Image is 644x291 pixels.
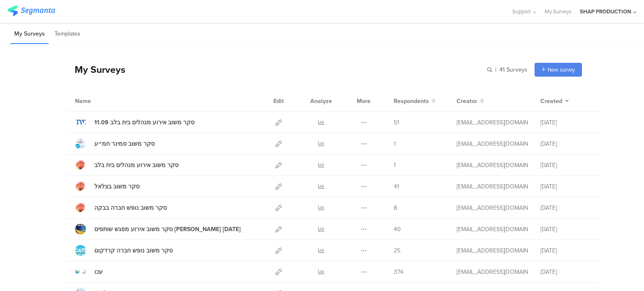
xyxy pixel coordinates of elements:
a: סקר משוב סמינר חמ״ע [75,138,155,149]
div: shapievents@gmail.com [457,161,528,170]
div: shapievents@gmail.com [457,268,528,276]
div: [DATE] [540,161,591,170]
div: סקר משוב סמינר חמ״ע [94,139,155,148]
span: 41 Surveys [499,65,527,74]
span: 41 [394,182,399,191]
span: Respondents [394,97,429,106]
span: 25 [394,246,400,255]
span: New survey [548,66,575,74]
button: Created [540,97,569,106]
div: Edit [270,90,288,111]
span: | [494,65,498,74]
div: More [355,90,373,111]
li: My Surveys [10,24,49,44]
span: 51 [394,118,399,127]
div: סקר משוב נופש חברה קרדקום [94,246,173,255]
span: 8 [394,203,397,212]
div: עכו [94,268,103,276]
li: Templates [51,24,84,44]
div: סקר משוב אירוע מפגש שותפים גושן 11.06.25 [94,225,241,234]
a: סקר משוב אירוע מפגש שותפים [PERSON_NAME] [DATE] [75,224,241,234]
a: סקר משוב נופש חברה קרדקום [75,245,173,256]
div: [DATE] [540,268,591,276]
a: סקר משוב אירוע מנהלים בית בלב [75,160,179,170]
div: סקר משוב בצלאל [94,182,140,191]
div: SHAP PRODUCTION [580,8,631,15]
div: סקר משוב אירוע מנהלים בית בלב [94,161,179,170]
div: סקר משוב נופש חברה בבקה [94,203,167,212]
div: Name [75,97,125,106]
div: [DATE] [540,225,591,234]
div: [DATE] [540,246,591,255]
span: 40 [394,225,401,234]
button: Respondents [394,97,436,106]
img: segmanta logo [8,5,55,16]
button: Creator [457,97,484,106]
div: shapievents@gmail.com [457,203,528,212]
div: [DATE] [540,203,591,212]
span: 1 [394,161,396,170]
span: Support [512,8,531,15]
div: [DATE] [540,118,591,127]
div: [DATE] [540,182,591,191]
a: 11.09 סקר משוב אירוע מנהלים בית בלב [75,117,195,128]
div: [DATE] [540,139,591,148]
div: shapievents@gmail.com [457,182,528,191]
div: My Surveys [66,62,125,77]
div: shapievents@gmail.com [457,246,528,255]
div: Analyze [309,90,334,111]
span: 374 [394,268,403,276]
span: Creator [457,97,477,106]
div: shapievents@gmail.com [457,139,528,148]
a: סקר משוב נופש חברה בבקה [75,202,167,213]
span: 1 [394,139,396,148]
div: shapievents@gmail.com [457,118,528,127]
div: shapievents@gmail.com [457,225,528,234]
div: 11.09 סקר משוב אירוע מנהלים בית בלב [94,118,195,127]
span: Created [540,97,562,106]
a: עכו [75,266,103,277]
a: סקר משוב בצלאל [75,181,140,192]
